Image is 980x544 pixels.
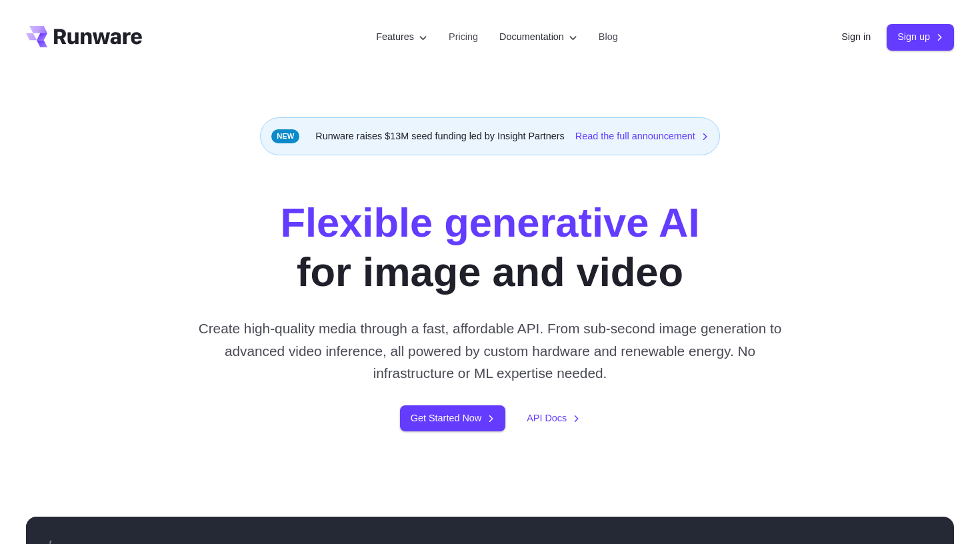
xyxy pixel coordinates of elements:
[599,29,618,45] a: Blog
[527,411,580,426] a: API Docs
[193,317,787,384] p: Create high-quality media through a fast, affordable API. From sub-second image generation to adv...
[449,29,478,45] a: Pricing
[841,29,871,45] a: Sign in
[281,198,700,296] h1: for image and video
[887,24,954,50] a: Sign up
[400,405,505,431] a: Get Started Now
[281,199,700,245] strong: Flexible generative AI
[376,29,427,45] label: Features
[499,29,577,45] label: Documentation
[575,129,709,144] a: Read the full announcement
[26,26,142,47] a: Go to /
[260,117,720,155] div: Runware raises $13M seed funding led by Insight Partners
